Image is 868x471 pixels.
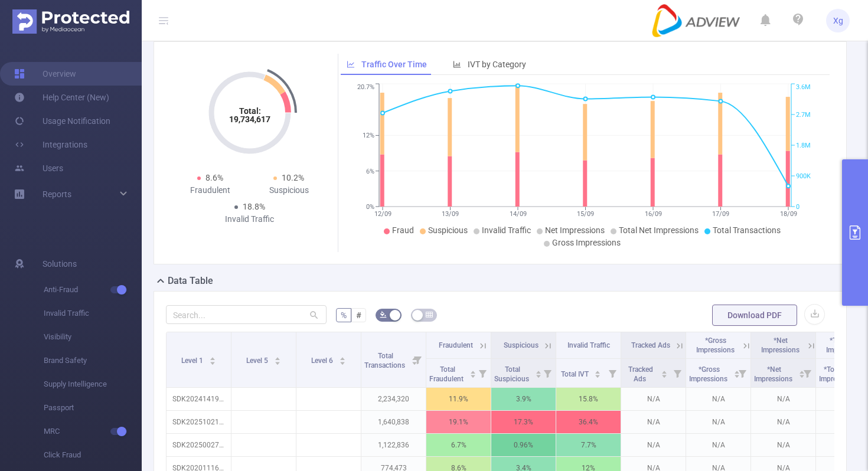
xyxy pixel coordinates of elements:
[209,360,216,364] i: icon: caret-down
[356,310,361,320] span: #
[561,370,590,378] span: Total IVT
[14,109,110,133] a: Usage Notification
[469,369,477,376] div: Sort
[43,182,71,206] a: Reports
[833,9,843,32] span: Xg
[442,210,459,218] tspan: 13/09
[491,434,556,456] p: 0.96%
[167,434,231,456] p: SDK20250027120226cxxdb7eglzgd08b
[761,336,800,354] span: *Net Impressions
[167,411,231,433] p: SDK20251021100302ytwiya4hooryady
[366,203,374,211] tspan: 0%
[374,210,391,218] tspan: 12/09
[166,305,327,324] input: Search...
[796,172,811,180] tspan: 900K
[14,133,87,156] a: Integrations
[669,359,686,387] i: Filter menu
[661,369,668,376] div: Sort
[229,115,270,124] tspan: 19,734,617
[171,184,250,197] div: Fraudulent
[274,355,281,362] div: Sort
[44,325,142,349] span: Visibility
[686,388,750,410] p: N/A
[796,84,811,91] tspan: 3.6M
[621,388,686,410] p: N/A
[619,225,699,235] span: Total Net Impressions
[595,369,601,372] i: icon: caret-up
[43,252,77,276] span: Solutions
[713,225,781,235] span: Total Transactions
[796,142,811,149] tspan: 1.8M
[361,60,427,69] span: Traffic Over Time
[826,336,864,354] span: *Total Net Impressions
[361,388,426,410] p: 2,234,320
[357,84,374,91] tspan: 20.7%
[780,210,797,218] tspan: 18/09
[628,365,653,383] span: Tracked Ads
[239,106,260,116] tspan: Total:
[366,168,374,175] tspan: 6%
[361,434,426,456] p: 1,122,836
[14,156,63,180] a: Users
[44,420,142,443] span: MRC
[339,355,345,359] i: icon: caret-up
[341,310,347,320] span: %
[799,359,815,387] i: Filter menu
[205,173,223,182] span: 8.6%
[604,359,621,387] i: Filter menu
[696,336,735,354] span: *Gross Impressions
[426,434,491,456] p: 6.7%
[246,356,270,365] span: Level 5
[819,365,859,383] span: *Total Net Impressions
[44,372,142,396] span: Supply Intelligence
[552,238,621,247] span: Gross Impressions
[510,210,527,218] tspan: 14/09
[339,360,345,364] i: icon: caret-down
[468,60,526,69] span: IVT by Category
[14,62,76,86] a: Overview
[751,388,815,410] p: N/A
[556,388,621,410] p: 15.8%
[311,356,335,365] span: Level 6
[535,373,541,377] i: icon: caret-down
[754,365,794,383] span: *Net Impressions
[392,225,414,235] span: Fraud
[621,411,686,433] p: N/A
[577,210,594,218] tspan: 15/09
[209,355,216,359] i: icon: caret-up
[209,355,216,362] div: Sort
[556,411,621,433] p: 36.4%
[274,360,280,364] i: icon: caret-down
[469,373,476,377] i: icon: caret-down
[347,60,355,68] i: icon: line-chart
[734,359,750,387] i: Filter menu
[274,355,280,359] i: icon: caret-up
[168,274,213,288] h2: Data Table
[243,202,265,211] span: 18.8%
[621,434,686,456] p: N/A
[250,184,329,197] div: Suspicious
[426,411,491,433] p: 19.1%
[545,225,605,235] span: Net Impressions
[44,443,142,467] span: Click Fraud
[181,356,205,365] span: Level 1
[631,341,670,349] span: Tracked Ads
[686,411,750,433] p: N/A
[363,132,374,140] tspan: 12%
[426,388,491,410] p: 11.9%
[43,189,71,199] span: Reports
[689,365,729,383] span: *Gross Impressions
[380,311,387,318] i: icon: bg-colors
[44,396,142,420] span: Passport
[474,359,491,387] i: Filter menu
[539,359,556,387] i: Filter menu
[491,411,556,433] p: 17.3%
[282,173,304,182] span: 10.2%
[453,60,461,68] i: icon: bar-chart
[595,373,601,377] i: icon: caret-down
[44,278,142,302] span: Anti-Fraud
[686,434,750,456] p: N/A
[409,332,426,387] i: Filter menu
[594,369,601,376] div: Sort
[428,225,468,235] span: Suspicious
